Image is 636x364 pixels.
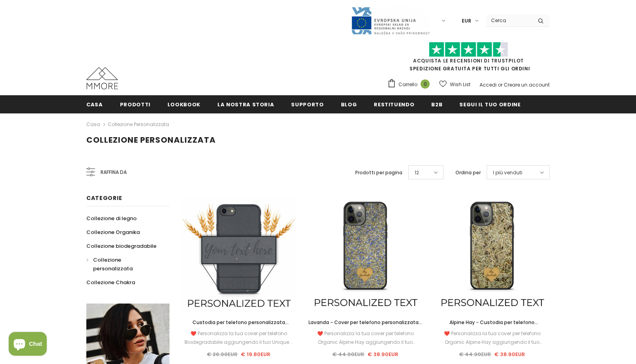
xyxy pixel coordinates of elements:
[504,81,550,88] a: Creare un account
[351,17,430,24] a: Javni Razpis
[332,351,364,358] span: € 44.90EUR
[291,101,324,108] span: supporto
[86,120,100,129] a: Casa
[341,95,357,113] a: Blog
[415,169,419,177] span: 12
[459,351,491,358] span: € 44.90EUR
[459,95,520,113] a: Segui il tuo ordine
[86,225,140,239] a: Collezione Organika
[308,329,423,347] div: ❤️ Personalizza la tua cover per telefono Organic Alpine Hay aggiungendo il tuo Unique...
[86,275,135,289] a: Collezione Chakra
[308,318,423,327] a: Lavanda - Cover per telefono personalizzata - Regalo personalizzato
[86,215,137,222] span: Collezione di legno
[86,242,156,250] span: Collezione biodegradabile
[374,101,414,108] span: Restituendo
[241,351,270,358] span: € 19.80EUR
[431,101,442,108] span: B2B
[86,134,216,145] span: Collezione personalizzata
[493,169,522,177] span: I più venduti
[429,42,508,57] img: Fidati di Pilot Stars
[374,95,414,113] a: Restituendo
[86,239,156,253] a: Collezione biodegradabile
[217,101,274,108] span: La nostra storia
[86,279,135,286] span: Collezione Chakra
[93,256,133,272] span: Collezione personalizzata
[181,329,296,347] div: ❤️ Personalizza la tua cover per telefono Biodegradabile aggiungendo il tuo Unique...
[444,319,541,334] span: Alpine Hay - Custodia per telefono personalizzata - Regalo personalizzato
[192,319,289,334] span: Custodia per telefono personalizzata biodegradabile - nera
[435,318,550,327] a: Alpine Hay - Custodia per telefono personalizzata - Regalo personalizzato
[431,95,442,113] a: B2B
[86,253,161,275] a: Collezione personalizzata
[86,95,103,113] a: Casa
[168,95,200,113] a: Lookbook
[86,211,137,225] a: Collezione di legno
[480,81,497,88] a: Accedi
[181,318,296,327] a: Custodia per telefono personalizzata biodegradabile - nera
[217,95,274,113] a: La nostra storia
[413,57,524,64] a: Acquista le recensioni di TrustPilot
[207,351,238,358] span: € 26.90EUR
[86,228,140,236] span: Collezione Organika
[351,6,430,35] img: Javni Razpis
[108,121,169,128] a: Collezione personalizzata
[291,95,324,113] a: supporto
[439,77,470,91] a: Wish List
[120,95,150,113] a: Prodotti
[486,15,532,26] input: Search Site
[86,101,103,108] span: Casa
[101,168,127,177] span: Raffina da
[86,67,118,89] img: Casi MMORE
[341,101,357,108] span: Blog
[6,332,49,358] inbox-online-store-chat: Shopify online store chat
[387,45,550,72] span: SPEDIZIONE GRATUITA PER TUTTI GLI ORDINI
[494,351,525,358] span: € 38.90EUR
[120,101,150,108] span: Prodotti
[387,79,434,91] a: Carrello 0
[368,351,398,358] span: € 38.90EUR
[398,81,417,89] span: Carrello
[86,194,122,202] span: Categorie
[455,169,481,177] label: Ordina per
[421,79,430,89] span: 0
[355,169,402,177] label: Prodotti per pagina
[168,101,200,108] span: Lookbook
[450,81,470,89] span: Wish List
[308,319,423,334] span: Lavanda - Cover per telefono personalizzata - Regalo personalizzato
[459,101,520,108] span: Segui il tuo ordine
[498,81,503,88] span: or
[462,17,471,25] span: EUR
[435,329,550,347] div: ❤️ Personalizza la tua cover per telefono Organic Alpine Hay aggiungendo il tuo Unique...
